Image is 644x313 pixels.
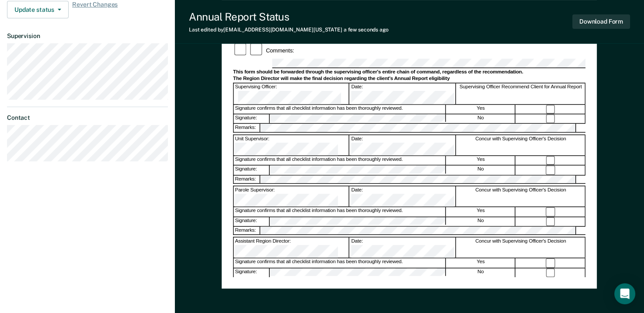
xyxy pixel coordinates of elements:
div: Remarks: [234,227,261,235]
div: Concur with Supervising Officer's Decision [456,186,585,206]
button: Download Form [572,14,630,29]
div: No [446,268,515,278]
div: Annual Report Status [189,10,389,23]
dt: Supervision [7,32,168,40]
div: Concur with Supervising Officer's Decision [456,238,585,258]
div: Signature: [234,166,270,175]
div: Assistant Region Director: [234,238,350,258]
div: This form should be forwarded through the supervising officer's entire chain of command, regardle... [233,69,585,75]
div: Remarks: [234,175,261,183]
div: The Region Director will make the final decision regarding the client's Annual Report eligibility [233,76,585,83]
div: Date: [350,238,456,258]
div: Signature: [234,115,270,124]
div: Open Intercom Messenger [614,283,635,304]
div: Date: [350,135,456,155]
div: Unit Supervisor: [234,135,350,155]
div: Signature confirms that all checklist information has been thoroughly reviewed. [234,259,446,268]
div: Signature: [234,268,270,278]
div: Date: [350,186,456,206]
div: Remarks: [234,124,261,132]
div: Last edited by [EMAIL_ADDRESS][DOMAIN_NAME][US_STATE] [189,27,389,33]
div: Yes [446,104,515,114]
div: No [446,166,515,175]
div: Yes [446,156,515,165]
div: No [446,115,515,124]
button: Update status [7,1,69,18]
div: Signature confirms that all checklist information has been thoroughly reviewed. [234,207,446,216]
div: Concur with Supervising Officer's Decision [456,135,585,155]
div: Signature confirms that all checklist information has been thoroughly reviewed. [234,104,446,114]
div: No [446,217,515,226]
span: Revert Changes [72,1,118,18]
div: Supervising Officer Recommend Client for Annual Report [456,83,585,104]
div: Comments: [265,46,296,54]
div: Yes [446,207,515,216]
div: Supervising Officer: [234,83,350,104]
span: a few seconds ago [344,27,389,33]
div: Parole Supervisor: [234,186,350,206]
div: Date: [350,83,456,104]
div: Signature: [234,217,270,226]
div: Yes [446,259,515,268]
dt: Contact [7,114,168,122]
div: Signature confirms that all checklist information has been thoroughly reviewed. [234,156,446,165]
